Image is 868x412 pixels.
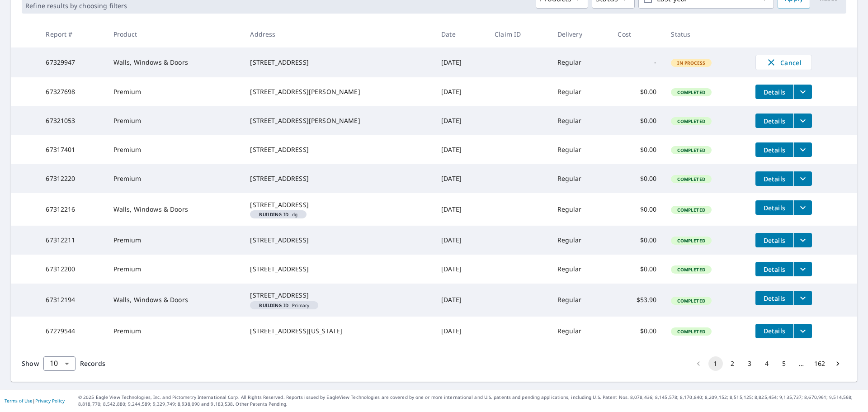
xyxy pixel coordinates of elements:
[434,226,487,255] td: [DATE]
[761,327,788,335] span: Details
[38,226,106,255] td: 67312211
[434,47,487,77] td: [DATE]
[793,142,812,157] button: filesDropdownBtn-67317401
[106,47,243,77] td: Walls, Windows & Doors
[106,284,243,316] td: Walls, Windows & Doors
[250,327,427,336] div: [STREET_ADDRESS][US_STATE]
[793,324,812,338] button: filesDropdownBtn-67279544
[610,21,664,47] th: Cost
[755,291,793,305] button: detailsBtn-67312194
[550,106,611,135] td: Regular
[726,356,740,371] button: Go to page 2
[434,77,487,106] td: [DATE]
[259,212,288,217] em: Building ID
[106,106,243,135] td: Premium
[672,118,710,124] span: Completed
[610,226,664,255] td: $0.00
[610,135,664,164] td: $0.00
[761,175,788,183] span: Details
[550,47,611,77] td: Regular
[793,262,812,276] button: filesDropdownBtn-67312200
[755,233,793,247] button: detailsBtn-67312211
[38,77,106,106] td: 67327698
[690,356,846,371] nav: pagination navigation
[25,2,127,10] p: Refine results by choosing filters
[5,398,65,403] p: |
[761,294,788,303] span: Details
[755,171,793,186] button: detailsBtn-67312220
[243,21,434,47] th: Address
[106,255,243,284] td: Premium
[830,356,845,371] button: Go to next page
[106,226,243,255] td: Premium
[761,146,788,154] span: Details
[106,317,243,346] td: Premium
[672,207,710,213] span: Completed
[672,237,710,244] span: Completed
[434,21,487,47] th: Date
[550,317,611,346] td: Regular
[610,317,664,346] td: $0.00
[761,236,788,245] span: Details
[793,114,812,128] button: filesDropdownBtn-67321053
[672,147,710,153] span: Completed
[755,200,793,215] button: detailsBtn-67312216
[38,21,106,47] th: Report #
[743,356,757,371] button: Go to page 3
[794,359,809,368] div: …
[250,236,427,245] div: [STREET_ADDRESS]
[672,328,710,335] span: Completed
[793,85,812,99] button: filesDropdownBtn-67327698
[259,303,288,308] em: Building ID
[755,55,812,70] button: Cancel
[434,164,487,193] td: [DATE]
[550,255,611,284] td: Regular
[610,47,664,77] td: -
[434,317,487,346] td: [DATE]
[664,21,748,47] th: Status
[254,212,303,217] span: dg
[38,164,106,193] td: 67312220
[550,77,611,106] td: Regular
[106,21,243,47] th: Product
[43,356,75,371] div: Show 10 records
[811,356,828,371] button: Go to page 162
[434,106,487,135] td: [DATE]
[38,284,106,316] td: 67312194
[672,266,710,273] span: Completed
[550,164,611,193] td: Regular
[38,135,106,164] td: 67317401
[250,265,427,274] div: [STREET_ADDRESS]
[793,291,812,305] button: filesDropdownBtn-67312194
[610,284,664,316] td: $53.90
[761,88,788,96] span: Details
[761,265,788,274] span: Details
[550,193,611,226] td: Regular
[78,394,863,407] p: © 2025 Eagle View Technologies, Inc. and Pictometry International Corp. All Rights Reserved. Repo...
[755,262,793,276] button: detailsBtn-67312200
[550,284,611,316] td: Regular
[250,200,427,209] div: [STREET_ADDRESS]
[793,233,812,247] button: filesDropdownBtn-67312211
[610,77,664,106] td: $0.00
[106,164,243,193] td: Premium
[434,284,487,316] td: [DATE]
[761,117,788,125] span: Details
[22,359,39,368] span: Show
[610,193,664,226] td: $0.00
[38,106,106,135] td: 67321053
[250,58,427,67] div: [STREET_ADDRESS]
[672,60,711,66] span: In Process
[708,356,723,371] button: page 1
[550,135,611,164] td: Regular
[755,114,793,128] button: detailsBtn-67321053
[434,193,487,226] td: [DATE]
[777,356,792,371] button: Go to page 5
[38,193,106,226] td: 67312216
[106,77,243,106] td: Premium
[765,57,802,68] span: Cancel
[43,351,75,376] div: 10
[761,204,788,212] span: Details
[550,226,611,255] td: Regular
[550,21,611,47] th: Delivery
